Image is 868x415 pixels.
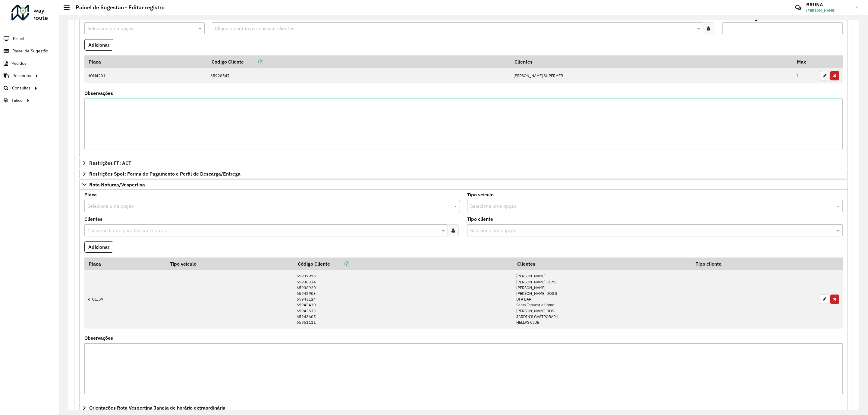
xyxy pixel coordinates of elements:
[79,169,848,179] a: Restrições Spot: Forma de Pagamento e Perfil de Descarga/Entrega
[207,68,510,84] td: 65928547
[84,257,166,270] th: Placa
[244,59,263,65] a: Copiar
[70,4,165,11] h2: Painel de Sugestão - Editar registro
[89,171,241,176] span: Restrições Spot: Forma de Pagamento e Perfil de Descarga/Entrega
[166,257,294,270] th: Tipo veículo
[84,89,113,97] label: Observações
[467,215,493,223] label: Tipo cliente
[84,270,166,328] td: RTQ1I59
[12,48,48,54] span: Painel de Sugestão
[13,36,24,42] span: Painel
[89,405,225,410] span: Orientações Rota Vespertina Janela de horário extraordinária
[792,1,805,14] a: Contato Rápido
[79,158,848,168] a: Restrições FF: ACT
[330,261,349,267] a: Copiar
[84,55,207,68] th: Placa
[12,73,31,79] span: Relatórios
[84,191,97,198] label: Placa
[207,55,510,68] th: Código Cliente
[691,257,817,270] th: Tipo cliente
[513,270,691,328] td: [PERSON_NAME] [PERSON_NAME] COME [PERSON_NAME] [PERSON_NAME] DOS S UFA BAR Santa Tabacaria Come [...
[84,334,113,342] label: Observações
[79,12,848,158] div: Mapas Sugeridos: Placa-Cliente
[793,68,817,84] td: 1
[793,55,817,68] th: Max
[806,2,851,8] h3: BRUNA
[467,191,494,198] label: Tipo veículo
[79,190,848,402] div: Rota Noturna/Vespertina
[11,97,23,104] span: Tático
[84,39,113,51] button: Adicionar
[11,60,27,67] span: Pedidos
[79,179,848,190] a: Rota Noturna/Vespertina
[84,241,113,253] button: Adicionar
[510,55,793,68] th: Clientes
[84,215,102,223] label: Clientes
[294,257,513,270] th: Código Cliente
[79,403,848,413] a: Orientações Rota Vespertina Janela de horário extraordinária
[294,270,513,328] td: 65937976 65938334 65938920 65942903 65943124 65943430 65943533 65943605 65951111
[89,161,131,165] span: Restrições FF: ACT
[84,68,207,84] td: HOM4201
[12,85,30,91] span: Consultas
[806,8,851,13] span: [PERSON_NAME]
[510,68,793,84] td: [PERSON_NAME] SUPERMER
[89,182,145,187] span: Rota Noturna/Vespertina
[513,257,691,270] th: Clientes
